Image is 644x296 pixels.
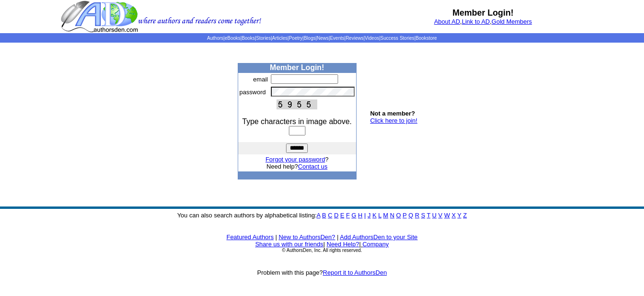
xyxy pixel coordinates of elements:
[279,233,335,241] a: New to AuthorsDen?
[415,212,419,219] a: R
[277,99,317,109] img: This Is CAPTCHA Image
[255,241,323,248] a: Share us with our friends
[416,36,437,41] a: Bookstore
[226,233,274,241] a: Featured Authors
[453,8,514,18] b: Member Login!
[242,117,352,126] font: Type characters in image above.
[370,110,415,117] b: Not a member?
[266,156,325,163] a: Forgot your password
[396,212,401,219] a: O
[340,212,344,219] a: E
[272,36,288,41] a: Articles
[270,63,324,72] b: Member Login!
[317,212,321,219] a: A
[402,212,406,219] a: P
[256,36,271,41] a: Stories
[462,18,490,25] a: Link to AD
[427,212,430,219] a: T
[289,36,303,41] a: Poetry
[434,18,532,25] font: , ,
[298,163,327,170] a: Contact us
[365,36,379,41] a: Videos
[358,212,362,219] a: H
[434,18,460,25] a: About AD
[241,36,255,41] a: Books
[224,36,240,41] a: eBooks
[177,212,467,219] font: You can also search authors by alphabetical listing:
[282,248,362,253] font: © AuthorsDen, Inc. All rights reserved.
[452,212,456,219] a: X
[378,212,382,219] a: L
[372,212,376,219] a: K
[328,212,332,219] a: C
[463,212,467,219] a: Z
[323,269,387,276] a: Report it to AuthorsDen
[367,212,371,219] a: J
[492,18,532,25] a: Gold Members
[390,212,394,219] a: N
[340,233,418,241] a: Add AuthorsDen to your Site
[362,241,389,248] a: Company
[432,212,437,219] a: U
[346,212,350,219] a: F
[207,36,437,41] span: | | | | | | | | | | | |
[327,241,359,248] a: Need Help?
[364,212,366,219] a: I
[267,163,328,170] font: Need help?
[444,212,450,219] a: W
[240,89,266,96] font: password
[322,212,326,219] a: B
[337,233,338,241] font: |
[253,76,268,83] font: email
[304,36,315,41] a: Blogs
[351,212,356,219] a: G
[334,212,338,219] a: D
[370,117,418,124] a: Click here to join!
[207,36,223,41] a: Authors
[330,36,345,41] a: Events
[438,212,443,219] a: V
[408,212,413,219] a: Q
[257,269,387,276] font: Problem with this page?
[383,212,388,219] a: M
[421,212,425,219] a: S
[380,36,414,41] a: Success Stories
[317,36,329,41] a: News
[346,36,364,41] a: Reviews
[359,241,389,248] font: |
[323,241,325,248] font: |
[276,233,277,241] font: |
[457,212,461,219] a: Y
[266,156,329,163] font: ?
